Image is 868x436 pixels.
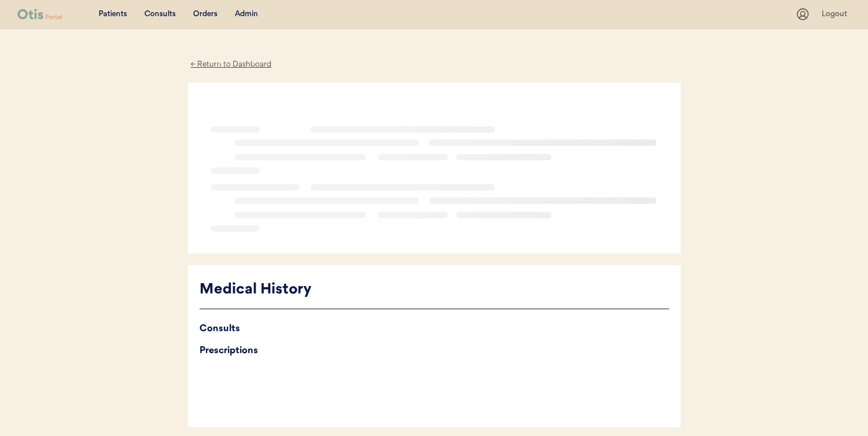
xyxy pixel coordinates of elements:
div: Medical History [199,279,669,301]
div: Orders [193,9,217,20]
div: Prescriptions [199,343,669,359]
div: ← Return to Dashboard [188,58,275,71]
div: Logout [822,9,851,20]
div: Consults [144,9,176,20]
div: Patients [99,9,127,20]
div: Admin [235,9,258,20]
div: Consults [199,321,669,337]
